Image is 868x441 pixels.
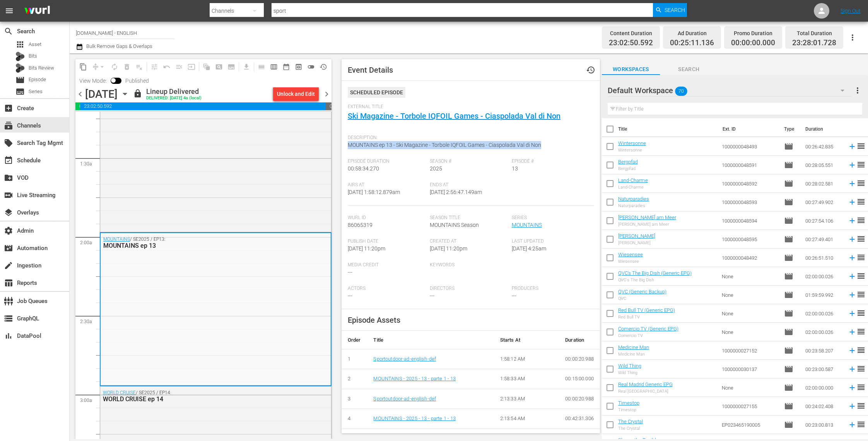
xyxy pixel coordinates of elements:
span: MOUNTAINS ep 13 - Ski Magazine - Torbole IQFOIL Games - Ciaspolada Val di Non [348,142,541,148]
div: Wiesensee [618,259,643,264]
span: 23:28:01.728 [792,39,836,48]
div: Promo Duration [731,28,775,39]
a: MOUNTAINS - 2025 - 13 - parte 1 - 13 [373,415,456,421]
span: Asset [29,41,41,48]
span: preview_outlined [295,63,302,71]
div: Wintersonne [618,148,646,153]
span: Episode [784,235,793,244]
span: Loop Content [108,61,121,73]
div: Land-Charme [618,185,648,190]
td: 00:28:05.551 [802,156,845,174]
td: 02:00:00.000 [802,378,845,397]
span: Channels [4,121,13,130]
td: 1000000048591 [719,156,781,174]
a: [PERSON_NAME] am Meer [618,215,676,220]
td: EP023465190005 [719,415,781,434]
td: 1000000048492 [719,249,781,267]
td: 1000000030137 [719,360,781,378]
svg: Add to Schedule [848,309,856,318]
span: content_copy [79,63,87,71]
span: [DATE] 1:58:12.879am [348,189,400,195]
td: 00:00:20.988 [559,389,600,409]
span: lock [133,89,142,98]
span: 00:00:00.000 [731,39,775,48]
svg: Add to Schedule [848,161,856,169]
span: Copy Lineup [77,61,89,73]
span: reorder [856,420,866,429]
div: Wild Thing [618,370,641,375]
span: Episode Assets [348,315,400,325]
td: 00:24:02.408 [802,397,845,415]
span: Live Streaming [4,191,13,200]
span: Season Title [430,215,508,221]
span: chevron_right [322,89,331,99]
span: reorder [856,234,866,243]
span: Create Search Block [213,61,225,73]
div: QVC's The Big Dish [618,278,692,283]
span: 00:25:11.136 [670,39,714,48]
span: Month Calendar View [280,61,292,73]
td: 1000000048592 [719,174,781,193]
td: 00:23:58.207 [802,341,845,360]
a: MOUNTAINS - 2025 - 13 - parte 1 - 13 [373,376,456,381]
span: reorder [856,216,866,225]
button: history [581,61,600,79]
div: [PERSON_NAME] [618,240,655,245]
span: External Title [348,104,590,110]
div: MOUNTAINS ep 13 [103,242,289,249]
span: Episode [784,420,793,429]
td: 1 [342,349,367,369]
span: Episode # [512,158,590,165]
span: Episode [784,272,793,281]
span: Description: [348,135,590,141]
span: Job Queues [4,296,13,306]
span: Clear Lineup [133,61,145,73]
span: Fill episodes with ad slates [173,61,185,73]
td: 1000000027155 [719,397,781,415]
span: Directors [430,286,508,292]
span: Automation [4,243,13,253]
span: Episode [784,364,793,374]
span: reorder [856,179,866,188]
span: reorder [856,383,866,392]
div: Unlock and Edit [277,87,315,101]
span: menu [5,6,14,15]
svg: Add to Schedule [848,272,856,281]
span: VOD [4,173,13,182]
span: Bits [29,52,37,60]
span: [DATE] 11:20pm [348,245,385,252]
div: The Crystal [618,426,643,431]
button: more_vert [853,81,862,100]
div: Naturparadies [618,203,649,208]
span: Episode [784,253,793,262]
th: Title [618,118,718,140]
span: Create Series Block [225,61,238,73]
span: Customize Events [145,59,161,74]
span: Episode [784,346,793,355]
span: Workspaces [602,65,660,74]
a: The Crystal [618,419,643,424]
div: [PERSON_NAME] am Meer [618,222,676,227]
td: 00:27:54.106 [802,211,845,230]
span: toggle_off [307,63,315,71]
td: 1000000048593 [719,193,781,211]
td: None [719,304,781,323]
th: Duration [801,118,847,140]
span: Episode Duration [348,158,426,165]
a: QVC's The Big Dish (Generic EPG) [618,270,692,276]
span: more_vert [853,86,862,95]
span: View History [317,61,330,73]
span: Bits Review [29,64,54,72]
div: DELIVERED: [DATE] 4a (local) [146,96,202,101]
img: ans4CAIJ8jUAAAAAAAAAAAAAAAAAAAAAAAAgQb4GAAAAAAAAAAAAAAAAAAAAAAAAJMjXAAAAAAAAAAAAAAAAAAAAAAAAgAT5G... [19,2,56,20]
span: Last Updated [512,238,590,245]
span: [DATE] 4:25am [512,245,546,252]
span: View Backup [292,61,305,73]
span: Episode [784,142,793,151]
span: Overlays [4,208,13,217]
th: Ext. ID [718,118,779,140]
td: 00:42:31.306 [559,409,600,429]
a: Sportoutdoor-ad-english-def [373,396,436,402]
th: Starts At [494,331,559,349]
svg: Add to Schedule [848,346,856,355]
